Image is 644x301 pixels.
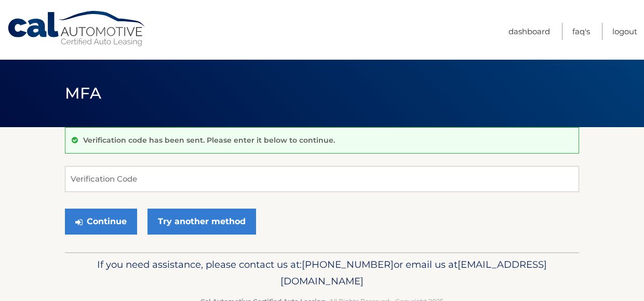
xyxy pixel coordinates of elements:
[147,209,256,235] a: Try another method
[7,10,147,47] a: Cal Automotive
[508,23,550,40] a: Dashboard
[65,209,137,235] button: Continue
[302,258,394,270] span: [PHONE_NUMBER]
[280,258,547,287] span: [EMAIL_ADDRESS][DOMAIN_NAME]
[572,23,590,40] a: FAQ's
[65,84,101,103] span: MFA
[612,23,637,40] a: Logout
[83,135,335,145] p: Verification code has been sent. Please enter it below to continue.
[72,256,572,290] p: If you need assistance, please contact us at: or email us at
[65,166,579,192] input: Verification Code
